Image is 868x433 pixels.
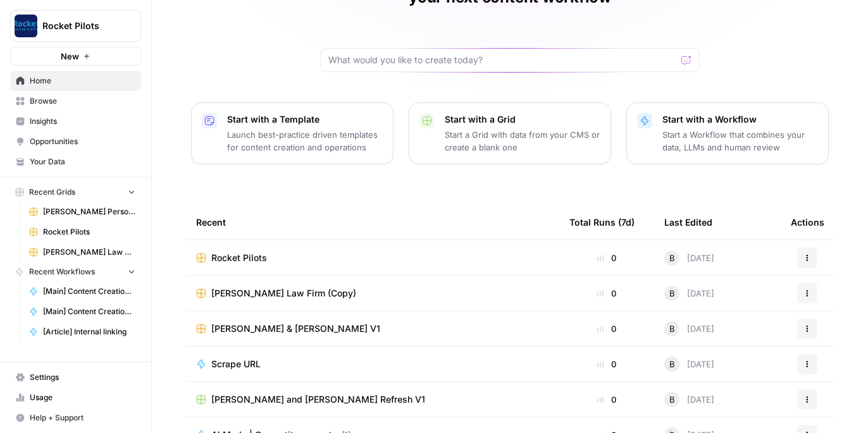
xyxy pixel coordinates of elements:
[29,266,95,277] span: Recent Workflows
[211,287,356,300] span: [PERSON_NAME] Law Firm (Copy)
[664,205,712,240] div: Last Edited
[664,392,714,407] div: [DATE]
[211,393,425,406] span: [PERSON_NAME] and [PERSON_NAME] Refresh V1
[569,205,635,240] div: Total Runs (7d)
[196,322,549,335] a: [PERSON_NAME] & [PERSON_NAME] V1
[328,54,676,66] input: What would you like to create today?
[669,358,675,370] span: B
[61,50,79,63] span: New
[30,75,135,87] span: Home
[30,136,135,147] span: Opportunities
[10,91,141,111] a: Browse
[791,205,824,240] div: Actions
[23,281,141,302] a: [Main] Content Creation Article
[569,287,644,300] div: 0
[227,113,383,126] p: Start with a Template
[10,10,141,42] button: Workspace: Rocket Pilots
[569,322,644,335] div: 0
[664,250,714,265] div: [DATE]
[211,252,267,264] span: Rocket Pilots
[196,358,549,370] a: Scrape URL
[29,186,75,198] span: Recent Grids
[569,252,644,264] div: 0
[10,387,141,408] a: Usage
[669,393,675,406] span: B
[10,262,141,281] button: Recent Workflows
[23,322,141,342] a: [Article] Internal linking
[30,95,135,107] span: Browse
[445,128,600,154] p: Start a Grid with data from your CMS or create a blank one
[10,71,141,91] a: Home
[43,326,135,338] span: [Article] Internal linking
[662,128,818,154] p: Start a Workflow that combines your data, LLMs and human review
[669,252,675,264] span: B
[10,408,141,428] button: Help + Support
[669,322,675,335] span: B
[43,206,135,217] span: [PERSON_NAME] Personal Injury & Car Accident Lawyer
[43,286,135,297] span: [Main] Content Creation Article
[42,20,119,32] span: Rocket Pilots
[569,358,644,370] div: 0
[30,372,135,383] span: Settings
[43,226,135,238] span: Rocket Pilots
[15,15,37,37] img: Rocket Pilots Logo
[664,357,714,372] div: [DATE]
[664,286,714,301] div: [DATE]
[191,102,394,164] button: Start with a TemplateLaunch best-practice driven templates for content creation and operations
[10,131,141,152] a: Opportunities
[409,102,611,164] button: Start with a GridStart a Grid with data from your CMS or create a blank one
[43,306,135,317] span: [Main] Content Creation Brief
[30,412,135,424] span: Help + Support
[664,321,714,336] div: [DATE]
[569,393,644,406] div: 0
[23,202,141,222] a: [PERSON_NAME] Personal Injury & Car Accident Lawyer
[211,358,261,370] span: Scrape URL
[626,102,829,164] button: Start with a WorkflowStart a Workflow that combines your data, LLMs and human review
[23,242,141,262] a: [PERSON_NAME] Law Accident Attorneys
[23,302,141,322] a: [Main] Content Creation Brief
[30,156,135,168] span: Your Data
[669,287,675,300] span: B
[662,113,818,126] p: Start with a Workflow
[227,128,383,154] p: Launch best-practice driven templates for content creation and operations
[211,322,380,335] span: [PERSON_NAME] & [PERSON_NAME] V1
[196,252,549,264] a: Rocket Pilots
[10,47,141,66] button: New
[30,116,135,127] span: Insights
[445,113,600,126] p: Start with a Grid
[10,111,141,131] a: Insights
[10,367,141,387] a: Settings
[30,392,135,403] span: Usage
[196,393,549,406] a: [PERSON_NAME] and [PERSON_NAME] Refresh V1
[196,205,549,240] div: Recent
[23,222,141,242] a: Rocket Pilots
[43,247,135,258] span: [PERSON_NAME] Law Accident Attorneys
[10,183,141,202] button: Recent Grids
[196,287,549,300] a: [PERSON_NAME] Law Firm (Copy)
[10,152,141,172] a: Your Data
